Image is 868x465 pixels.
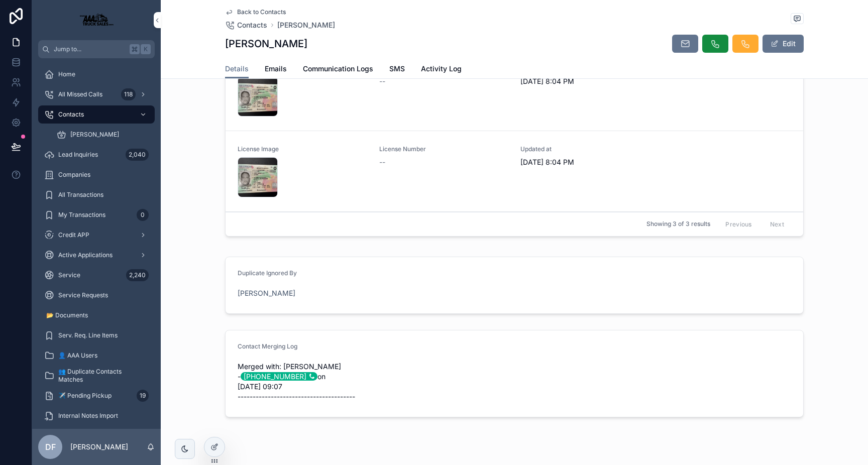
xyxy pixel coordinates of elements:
span: Service Requests [58,291,108,299]
span: Serv. Req. Line Items [58,331,118,339]
span: All Transactions [58,191,103,199]
a: Details [225,60,249,79]
a: Activity Log [421,60,462,80]
span: -- [379,76,385,86]
a: Contacts [38,105,155,124]
a: Service2,240 [38,266,155,284]
span: Service [58,271,80,279]
button: Edit [763,35,804,53]
span: K [142,45,150,53]
span: DF [45,441,56,453]
span: My Transactions [58,211,105,219]
a: 👥 Duplicate Contacts Matches [38,367,155,385]
a: Communication Logs [303,60,373,80]
span: Home [58,70,75,78]
span: Duplicate Ignored By [238,269,297,277]
div: 2,240 [126,269,149,281]
span: 📂 Documents [46,311,88,319]
a: Companies [38,166,155,184]
a: ✈️ Pending Pickup19 [38,387,155,405]
a: Contacts [225,20,267,30]
div: 118 [121,88,136,100]
span: 👥 Duplicate Contacts Matches [58,368,145,384]
span: Merged with: [PERSON_NAME] - on [DATE] 09:07 --------------------------------------- [238,362,370,402]
span: Details [225,64,249,74]
a: 👤 AAA Users [38,346,155,365]
a: Credit APP [38,226,155,244]
span: Contacts [237,20,267,30]
a: Emails [265,60,287,80]
span: SMS [389,64,405,74]
span: All Missed Calls [58,90,102,98]
span: Back to Contacts [237,8,286,16]
span: Contacts [58,110,84,119]
a: Lead Inquiries2,040 [38,146,155,164]
a: SMS [389,60,405,80]
span: Emails [265,64,287,74]
span: Lead Inquiries [58,151,98,159]
div: 0 [137,209,149,221]
a: License ImageLicense Number--Updated at[DATE] 8:04 PM [226,50,803,131]
a: [PERSON_NAME] [238,288,295,298]
span: Jump to... [54,45,126,53]
span: Internal Notes Import [58,412,118,420]
span: Communication Logs [303,64,373,74]
span: Active Applications [58,251,113,259]
div: 2,040 [126,149,149,161]
a: All Transactions [38,186,155,204]
a: All Missed Calls118 [38,85,155,103]
div: [PHONE_NUMBER] [241,372,317,381]
span: Activity Log [421,64,462,74]
a: Home [38,65,155,83]
span: Showing 3 of 3 results [646,220,710,228]
a: 📂 Documents [38,306,155,324]
p: [PERSON_NAME] [70,442,128,452]
div: scrollable content [32,58,161,429]
span: Credit APP [58,231,89,239]
span: Contact Merging Log [238,342,297,350]
span: Updated at [520,145,650,153]
div: 19 [137,390,149,402]
a: License ImageLicense Number--Updated at[DATE] 8:04 PM [226,131,803,212]
span: ✈️ Pending Pickup [58,392,112,400]
a: Back to Contacts [225,8,286,16]
span: 👤 AAA Users [58,352,97,360]
span: License Image [238,145,367,153]
button: Jump to...K [38,40,155,58]
a: My Transactions0 [38,206,155,224]
span: [DATE] 8:04 PM [520,76,650,86]
a: [PERSON_NAME] [50,126,155,144]
a: [PERSON_NAME] [277,20,335,30]
a: Serv. Req. Line Items [38,326,155,344]
span: [DATE] 8:04 PM [520,157,650,167]
a: Internal Notes Import [38,407,155,425]
h1: [PERSON_NAME] [225,37,307,51]
a: Service Requests [38,286,155,304]
a: Active Applications [38,246,155,264]
span: [PERSON_NAME] [70,131,119,139]
img: App logo [74,12,119,28]
span: License Number [379,145,509,153]
span: -- [379,157,385,167]
span: Companies [58,171,90,179]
